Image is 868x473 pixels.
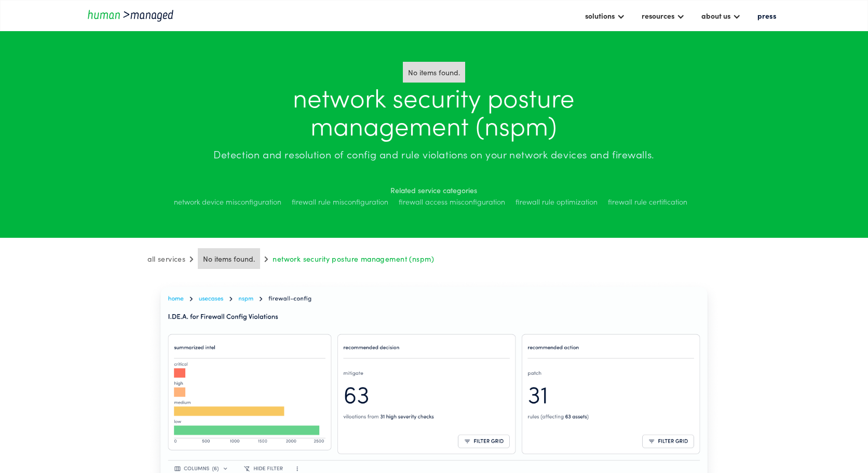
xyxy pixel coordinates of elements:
[213,149,655,165] div: Detection and resolution of config and rule violations on your network devices and firewalls.
[273,253,434,264] div: network security posture management (nspm)
[642,9,674,22] div: resources
[408,67,460,77] div: No items found.
[696,7,746,24] div: about us
[147,249,185,268] a: all services
[87,8,180,22] a: home
[516,196,598,207] div: firewall rule optimization
[608,196,687,207] div: firewall rule certification
[234,83,634,139] h1: network security posture management (nspm)
[399,196,505,207] div: firewall access misconfiguration
[636,7,690,24] div: resources
[189,254,194,263] div: 
[174,185,694,195] h6: Related service categories
[701,9,730,22] div: about us
[585,9,615,22] div: solutions
[174,196,281,207] div: network device misconfiguration
[264,254,268,263] div: 
[203,253,255,264] div: No items found.
[292,196,388,207] div: firewall rule misconfiguration
[580,7,630,24] div: solutions
[752,7,781,24] a: press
